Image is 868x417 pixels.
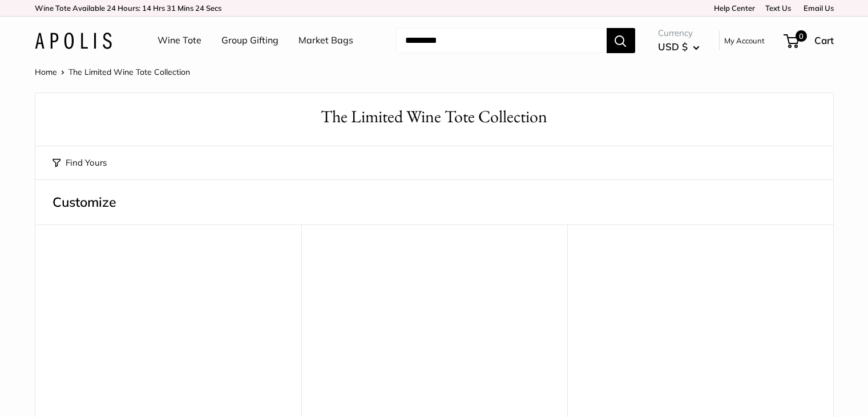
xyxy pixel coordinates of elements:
[298,32,353,49] a: Market Bags
[710,3,755,13] a: Help Center
[53,155,107,171] button: Find Yours
[177,3,193,13] span: Mins
[814,34,834,46] span: Cart
[658,41,688,53] span: USD $
[53,191,816,213] h3: Customize
[35,67,57,77] a: Home
[68,67,190,77] span: The Limited Wine Tote Collection
[35,65,190,79] nav: Breadcrumb
[221,32,278,49] a: Group Gifting
[153,3,165,13] span: Hrs
[607,28,635,53] button: Search
[167,3,176,13] span: 31
[785,31,834,50] a: 0 Cart
[206,3,221,13] span: Secs
[35,33,112,49] img: Apolis
[765,3,791,13] a: Text Us
[396,28,607,53] input: Search...
[195,3,204,13] span: 24
[724,34,765,47] a: My Account
[53,105,816,129] h1: The Limited Wine Tote Collection
[658,25,700,41] span: Currency
[800,3,834,13] a: Email Us
[795,30,806,42] span: 0
[658,38,700,56] button: USD $
[142,3,151,13] span: 14
[158,32,201,49] a: Wine Tote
